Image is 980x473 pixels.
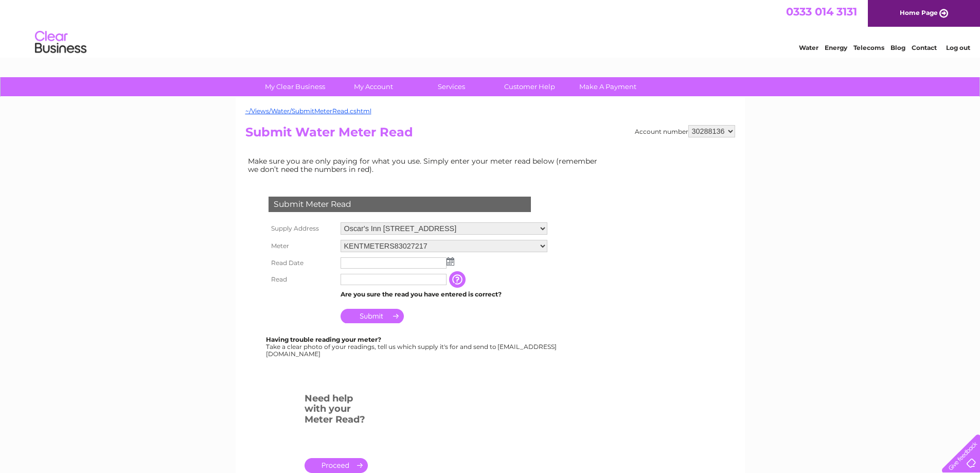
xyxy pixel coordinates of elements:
[890,44,905,51] a: Blog
[331,77,416,96] a: My Account
[825,44,847,51] a: Energy
[266,255,338,271] th: Read Date
[912,44,937,51] a: Contact
[338,288,550,301] td: Are you sure the read you have entered is correct?
[786,5,857,18] a: 0333 014 3131
[245,125,735,145] h2: Submit Water Meter Read
[341,309,404,323] input: Submit
[266,220,338,237] th: Supply Address
[447,257,454,266] img: ...
[247,6,734,50] div: Clear Business is a trading name of Verastar Limited (registered in [GEOGRAPHIC_DATA] No. 3667643...
[449,271,468,288] input: Information
[245,154,605,176] td: Make sure you are only paying for what you use. Simply enter your meter read below (remember we d...
[305,391,368,430] h3: Need help with your Meter Read?
[409,77,494,96] a: Services
[635,125,735,137] div: Account number
[266,237,338,255] th: Meter
[946,44,970,51] a: Log out
[245,107,371,115] a: ~/Views/Water/SubmitMeterRead.cshtml
[266,336,558,357] div: Take a clear photo of your readings, tell us which supply it's for and send to [EMAIL_ADDRESS][DO...
[305,458,368,473] a: .
[853,44,884,51] a: Telecoms
[266,336,381,343] b: Having trouble reading your meter?
[253,77,337,96] a: My Clear Business
[487,77,572,96] a: Customer Help
[266,271,338,288] th: Read
[34,27,87,58] img: logo.png
[269,197,531,212] div: Submit Meter Read
[565,77,650,96] a: Make A Payment
[799,44,818,51] a: Water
